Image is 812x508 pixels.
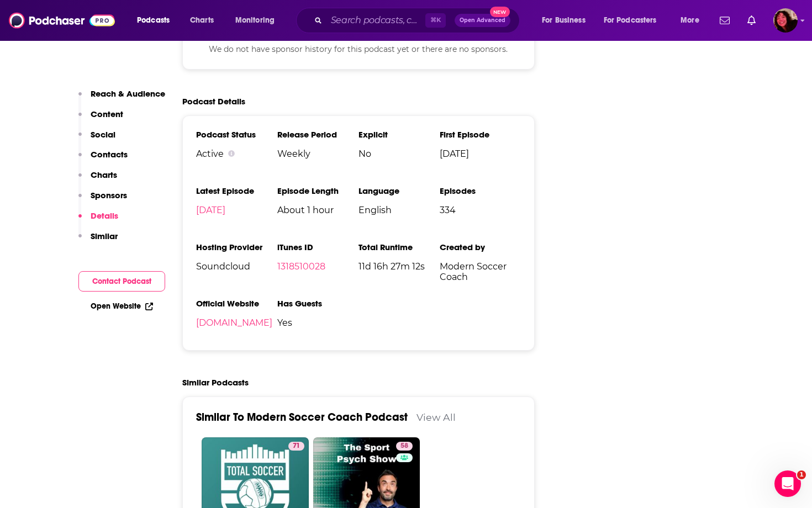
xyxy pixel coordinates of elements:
span: About 1 hour [277,205,358,215]
button: Reach & Audience [78,88,165,109]
h3: Explicit [358,129,440,140]
p: Content [91,109,123,119]
button: open menu [228,12,289,29]
p: Details [91,210,118,221]
h3: Episode Length [277,186,358,196]
span: 58 [400,441,408,452]
h3: Episodes [440,186,521,196]
span: [DATE] [440,149,521,159]
div: Search podcasts, credits, & more... [307,8,530,33]
a: 58 [396,442,413,451]
span: 334 [440,205,521,215]
span: 1 [797,470,806,479]
button: Similar [78,231,118,251]
button: Contacts [78,149,128,170]
h2: Similar Podcasts [182,377,249,388]
button: Contact Podcast [78,271,165,292]
span: 71 [293,441,300,452]
div: Active [196,149,277,159]
h3: Created by [440,242,521,252]
button: Open AdvancedNew [455,14,510,27]
span: More [681,13,699,28]
button: open menu [597,12,673,29]
span: Modern Soccer Coach [440,261,521,282]
h2: Podcast Details [182,96,245,107]
span: For Business [542,13,586,28]
span: No [358,149,440,159]
img: Podchaser - Follow, Share and Rate Podcasts [9,10,115,31]
h3: First Episode [440,129,521,140]
p: Charts [91,170,117,180]
span: Yes [277,317,358,328]
a: Similar To Modern Soccer Coach Podcast [196,410,408,424]
h3: Latest Episode [196,186,277,196]
p: Contacts [91,149,128,160]
button: Details [78,210,118,231]
span: Weekly [277,149,358,159]
span: New [490,7,510,17]
h3: Language [358,186,440,196]
h3: Official Website [196,298,277,309]
a: 71 [288,442,304,451]
span: Monitoring [235,13,275,28]
a: [DATE] [196,205,225,215]
a: View All [416,411,456,423]
span: 11d 16h 27m 12s [358,261,440,272]
span: ⌘ K [425,13,446,28]
input: Search podcasts, credits, & more... [326,12,425,29]
button: open menu [673,12,713,29]
button: Charts [78,170,117,190]
h3: iTunes ID [277,242,358,252]
h3: Has Guests [277,298,358,309]
p: Social [91,129,115,140]
span: Open Advanced [460,18,505,23]
span: Charts [190,13,214,28]
a: Charts [183,12,220,29]
button: Show profile menu [773,8,798,33]
h3: Podcast Status [196,129,277,140]
h3: Total Runtime [358,242,440,252]
a: 1318510028 [277,261,325,272]
a: Show notifications dropdown [743,11,760,30]
h3: Release Period [277,129,358,140]
span: Logged in as Kathryn-Musilek [773,8,798,33]
p: Reach & Audience [91,88,165,99]
p: We do not have sponsor history for this podcast yet or there are no sponsors. [196,43,521,55]
span: Podcasts [137,13,170,28]
p: Sponsors [91,190,127,200]
button: Content [78,109,123,129]
span: Soundcloud [196,261,277,272]
a: Open Website [91,301,153,311]
iframe: Intercom live chat [774,470,801,497]
button: open menu [129,12,184,29]
a: Show notifications dropdown [715,11,734,30]
button: Sponsors [78,190,127,210]
span: For Podcasters [604,13,657,28]
h3: Hosting Provider [196,242,277,252]
p: Similar [91,231,118,241]
button: open menu [534,12,599,29]
span: English [358,205,440,215]
button: Social [78,129,115,150]
img: User Profile [773,8,798,33]
a: [DOMAIN_NAME] [196,317,272,328]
